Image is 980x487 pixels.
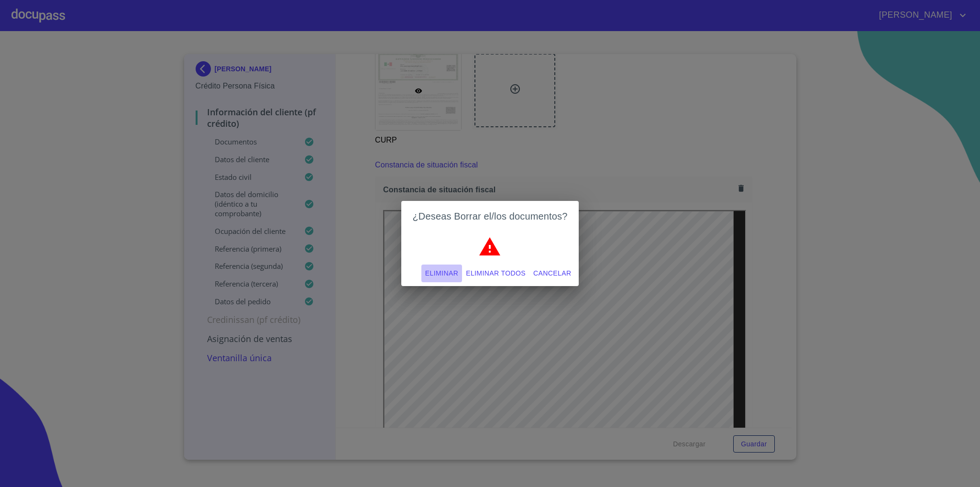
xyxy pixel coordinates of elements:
span: Cancelar [533,267,571,279]
h2: ¿Deseas Borrar el/los documentos? [413,209,568,224]
span: Eliminar todos [466,267,526,279]
button: Eliminar todos [462,265,529,282]
button: Cancelar [529,265,575,282]
button: Eliminar [421,265,462,282]
span: Eliminar [425,267,458,279]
